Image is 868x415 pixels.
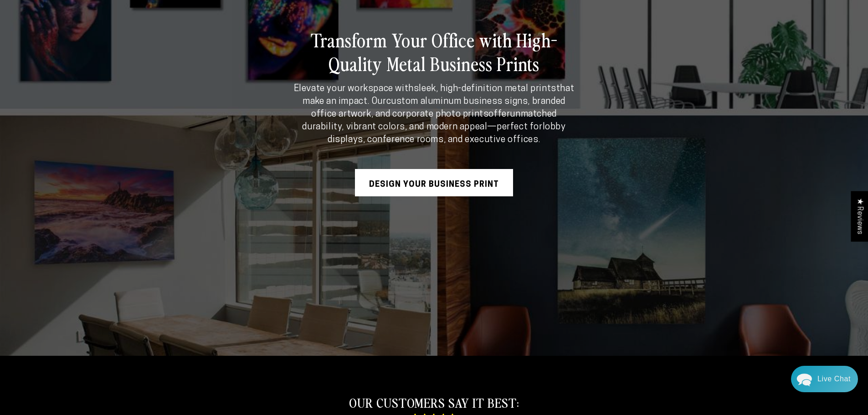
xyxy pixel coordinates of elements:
div: Click to open Judge.me floating reviews tab [851,191,868,241]
div: Contact Us Directly [817,366,851,392]
strong: sleek, high-definition metal prints [414,84,556,93]
h2: OUR CUSTOMERS SAY IT BEST: [231,394,637,410]
strong: lobby displays, conference rooms, and executive offices [328,123,566,144]
h2: Transform Your Office with High-Quality Metal Business Prints [291,28,578,75]
a: Design Your Business Print [355,169,513,196]
strong: unmatched durability, vibrant colors, and modern appeal [302,110,556,132]
div: Chat widget toggle [791,366,858,392]
p: Elevate your workspace with that make an impact. Our offer —perfect for . [291,82,578,146]
strong: custom aluminum business signs, branded office artwork, and corporate photo prints [311,97,565,119]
